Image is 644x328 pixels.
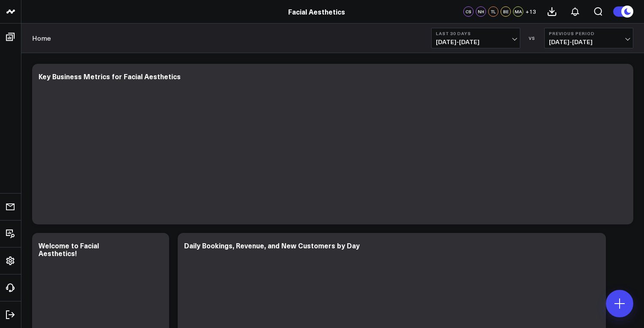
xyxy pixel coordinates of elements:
button: +13 [525,6,536,17]
div: MA [513,6,523,17]
button: Previous Period[DATE]-[DATE] [544,28,633,48]
a: Facial Aesthetics [288,7,345,16]
div: Key Business Metrics for Facial Aesthetics [39,72,181,81]
span: [DATE] - [DATE] [436,39,516,45]
b: Previous Period [549,31,629,36]
div: BE [501,6,511,17]
div: Welcome to Facial Aesthetics! [39,241,99,258]
span: + 13 [525,9,536,15]
button: Last 30 Days[DATE]-[DATE] [431,28,520,48]
div: Daily Bookings, Revenue, and New Customers by Day [184,241,360,250]
div: VS [525,36,540,41]
b: Last 30 Days [436,31,516,36]
div: TL [488,6,498,17]
a: Home [32,33,51,43]
span: [DATE] - [DATE] [549,39,629,45]
div: CS [463,6,474,17]
div: NH [476,6,486,17]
